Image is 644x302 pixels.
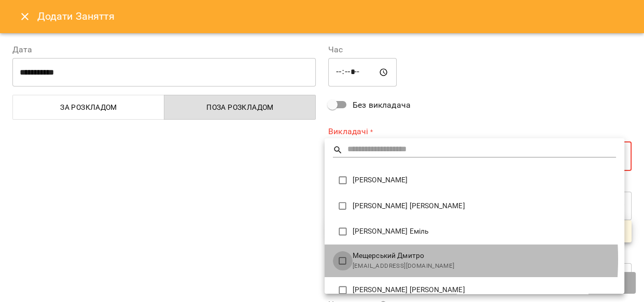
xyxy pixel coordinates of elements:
span: [PERSON_NAME] [PERSON_NAME] [353,285,616,295]
span: [PERSON_NAME] Еміль [353,226,616,237]
span: Мещерський Дмитро [353,251,616,261]
span: [PERSON_NAME] [353,175,616,185]
span: [PERSON_NAME] [PERSON_NAME] [353,201,616,211]
span: [EMAIL_ADDRESS][DOMAIN_NAME] [353,261,616,271]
